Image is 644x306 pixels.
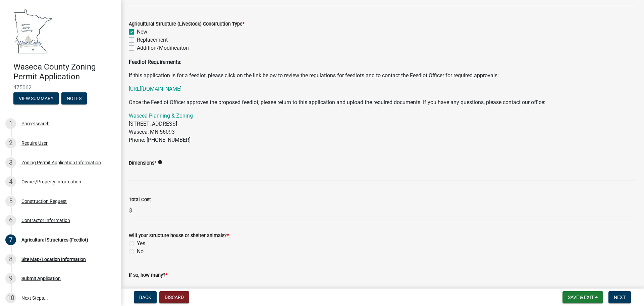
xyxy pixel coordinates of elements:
[129,161,156,166] label: Dimensions
[562,291,603,303] button: Save & Exit
[129,233,229,238] label: Will your structure house or shelter animals?
[134,291,157,303] button: Back
[21,257,86,262] div: Site Map/Location Information
[13,7,53,55] img: Waseca County, Minnesota
[137,36,168,44] label: Replacement
[139,295,151,300] span: Back
[137,248,144,256] label: No
[159,291,189,303] button: Discard
[129,22,245,27] label: Agricultural Structure (Livestock) Construction Type
[568,295,594,300] span: Save & Exit
[21,179,81,184] div: Owner/Property Information
[5,176,16,187] div: 4
[129,112,636,144] p: [STREET_ADDRESS] Waseca, MN 56093 Phone: [PHONE_NUMBER]
[21,276,61,281] div: Submit Application
[129,198,151,202] label: Total Cost
[137,239,145,248] label: Yes
[608,291,631,303] button: Next
[129,86,181,92] a: [URL][DOMAIN_NAME]
[129,273,167,278] label: If so, how many?
[21,199,67,204] div: Construction Request
[21,160,101,165] div: Zoning Permit Application Information
[5,234,16,245] div: 7
[13,62,115,82] h4: Waseca County Zoning Permit Application
[158,160,162,165] i: info
[61,92,87,104] button: Notes
[129,72,636,80] p: If this application is for a feedlot, please click on the link below to review the regulations fo...
[13,92,59,104] button: View Summary
[129,204,132,217] span: $
[61,96,87,101] wm-modal-confirm: Notes
[137,28,147,36] label: New
[5,157,16,168] div: 3
[5,118,16,129] div: 1
[21,141,48,145] div: Require User
[614,295,626,300] span: Next
[13,96,59,101] wm-modal-confirm: Summary
[5,293,16,303] div: 10
[5,215,16,226] div: 6
[5,196,16,207] div: 5
[5,138,16,148] div: 2
[129,59,181,65] strong: Feedlot Requirements:
[129,98,636,106] p: Once the Feedlot Officer approves the proposed feedlot, please return to this application and upl...
[5,273,16,284] div: 9
[129,113,193,119] a: Waseca Planning & Zoning
[137,44,189,52] label: Addition/Modificaiton
[5,254,16,265] div: 8
[13,84,107,91] span: 475062
[21,237,88,242] div: Agricultural Structures (Feedlot)
[21,121,50,126] div: Parcel search
[21,218,70,223] div: Contractor Information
